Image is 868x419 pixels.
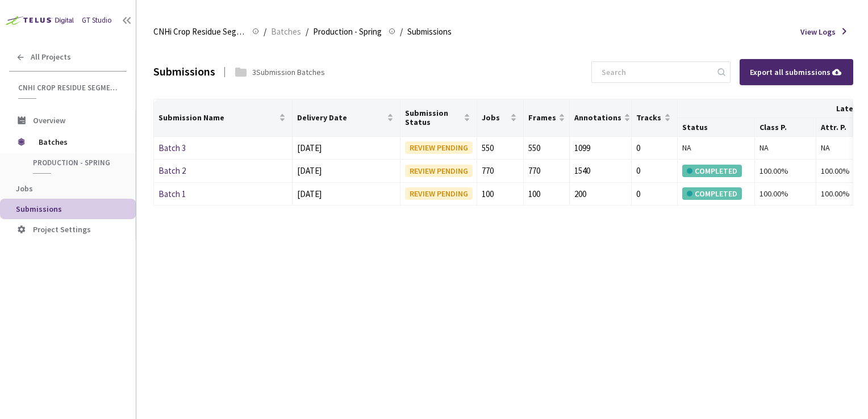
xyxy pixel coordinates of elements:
th: Annotations [570,99,631,137]
div: COMPLETED [682,187,742,200]
div: NA [759,141,811,154]
span: Submissions [407,25,452,39]
div: 100 [482,187,518,201]
div: [DATE] [297,187,395,201]
th: Submission Name [154,99,293,137]
span: Tracks [636,113,662,122]
span: CNHi Crop Residue Segmentation [18,83,120,93]
div: 100.00% [759,165,811,177]
div: 0 [636,187,673,201]
span: Production - Spring [313,25,382,39]
div: REVIEW PENDING [405,141,473,154]
span: CNHi Crop Residue Segmentation [153,25,245,39]
a: Batch 2 [158,165,186,176]
div: 550 [482,141,518,155]
input: Search [595,62,716,82]
div: 1099 [574,141,626,155]
div: 1540 [574,164,626,178]
span: Frames [528,113,556,122]
div: GT Studio [82,15,112,26]
a: Batch 3 [158,143,186,153]
span: Submission Status [405,108,462,127]
div: 3 Submission Batches [252,66,325,78]
th: Tracks [632,99,678,137]
div: Submissions [153,64,215,80]
div: NA [682,141,750,154]
div: 770 [482,164,518,178]
div: COMPLETED [682,165,742,177]
span: Submissions [16,204,62,214]
div: 200 [574,187,626,201]
span: Jobs [16,183,33,194]
th: Frames [524,99,570,137]
span: Batches [39,131,116,153]
div: [DATE] [297,141,395,155]
div: Export all submissions [750,66,843,78]
span: View Logs [800,26,836,37]
span: Overview [33,115,65,125]
span: Batches [271,25,301,39]
th: Delivery Date [293,99,400,137]
div: REVIEW PENDING [405,165,473,177]
span: Jobs [482,113,507,122]
th: Submission Status [400,99,478,137]
li: / [400,25,403,39]
th: Class P. [755,118,816,137]
span: Production - Spring [33,158,117,167]
a: Batches [269,25,303,37]
div: 770 [528,164,565,178]
div: 100 [528,187,565,201]
div: 550 [528,141,565,155]
li: / [306,25,308,39]
th: Status [678,118,755,137]
div: 0 [636,141,673,155]
span: Annotations [574,113,621,122]
a: Batch 1 [158,188,186,199]
li: / [264,25,266,39]
div: [DATE] [297,164,395,178]
div: 100.00% [759,187,811,200]
span: Project Settings [33,224,91,234]
div: REVIEW PENDING [405,187,473,200]
div: 0 [636,164,673,178]
th: Jobs [477,99,523,137]
span: Submission Name [158,113,277,122]
span: Delivery Date [297,113,385,122]
span: All Projects [31,52,71,62]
